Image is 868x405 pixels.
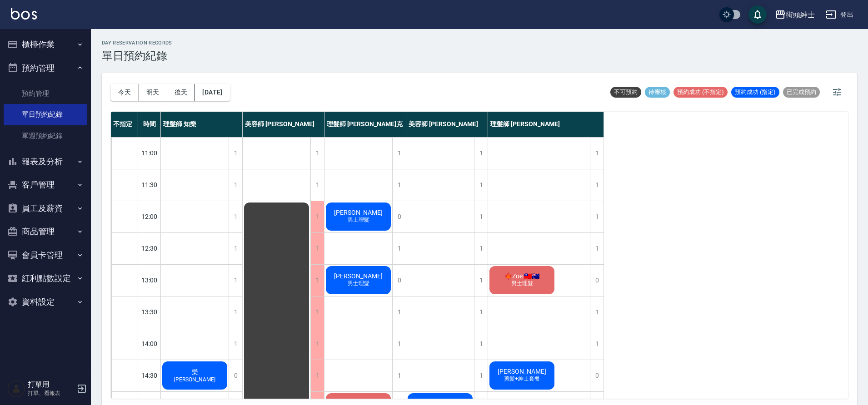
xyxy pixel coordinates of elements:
[474,233,488,264] div: 1
[229,328,242,360] div: 1
[645,88,670,96] span: 待審核
[392,233,406,264] div: 1
[4,104,87,125] a: 單日預約紀錄
[229,265,242,296] div: 1
[392,265,406,296] div: 0
[509,280,535,287] span: 男士理髮
[111,112,138,137] div: 不指定
[731,88,779,96] span: 預約成功 (指定)
[138,201,161,232] div: 12:00
[167,84,195,101] button: 後天
[474,201,488,232] div: 1
[229,296,242,328] div: 1
[139,84,167,101] button: 明天
[229,138,242,169] div: 1
[138,137,161,169] div: 11:00
[474,296,488,328] div: 1
[138,112,161,137] div: 時間
[822,6,857,23] button: 登出
[4,125,87,146] a: 單週預約紀錄
[11,8,37,20] img: Logo
[229,201,242,232] div: 1
[610,88,641,96] span: 不可預約
[748,5,767,24] button: save
[786,9,815,20] div: 街頭紳士
[474,265,488,296] div: 1
[590,296,604,328] div: 1
[7,380,25,398] img: Person
[332,209,384,216] span: [PERSON_NAME]
[392,296,406,328] div: 1
[138,360,161,391] div: 14:30
[590,233,604,264] div: 1
[4,33,87,56] button: 櫃檯作業
[229,169,242,201] div: 1
[4,290,87,314] button: 資料設定
[346,280,371,287] span: 男士理髮
[310,138,324,169] div: 1
[771,5,818,24] button: 街頭紳士
[503,272,541,280] span: 🍁Zoe 🇹🇼🇦🇺
[310,201,324,232] div: 1
[138,264,161,296] div: 13:00
[392,201,406,232] div: 0
[4,173,87,197] button: 客戶管理
[590,138,604,169] div: 1
[406,112,488,137] div: 美容師 [PERSON_NAME]
[310,328,324,360] div: 1
[392,138,406,169] div: 1
[138,328,161,360] div: 14:00
[502,375,542,383] span: 剪髮+紳士套餐
[28,389,74,397] p: 打單、看報表
[138,169,161,201] div: 11:30
[392,360,406,391] div: 1
[474,169,488,201] div: 1
[590,328,604,360] div: 1
[4,197,87,220] button: 員工及薪資
[229,360,242,391] div: 0
[102,40,172,46] h2: day Reservation records
[673,88,728,96] span: 預約成功 (不指定)
[102,49,172,62] h3: 單日預約紀錄
[28,380,74,389] h5: 打單用
[474,138,488,169] div: 1
[111,84,139,101] button: 今天
[590,169,604,201] div: 1
[229,233,242,264] div: 1
[310,169,324,201] div: 1
[4,150,87,173] button: 報表及分析
[138,296,161,328] div: 13:30
[590,360,604,391] div: 0
[496,368,548,375] span: [PERSON_NAME]
[4,243,87,267] button: 會員卡管理
[161,112,243,137] div: 理髮師 知樂
[488,112,604,137] div: 理髮師 [PERSON_NAME]
[310,360,324,391] div: 1
[332,272,384,280] span: [PERSON_NAME]
[4,56,87,80] button: 預約管理
[4,220,87,243] button: 商品管理
[310,265,324,296] div: 1
[4,83,87,104] a: 預約管理
[346,216,371,224] span: 男士理髮
[190,368,200,376] span: 樂
[195,84,229,101] button: [DATE]
[590,201,604,232] div: 1
[172,376,217,383] span: [PERSON_NAME]
[474,360,488,391] div: 1
[783,88,820,96] span: 已完成預約
[310,296,324,328] div: 1
[392,328,406,360] div: 1
[310,233,324,264] div: 1
[324,112,406,137] div: 理髮師 [PERSON_NAME]克
[243,112,324,137] div: 美容師 [PERSON_NAME]
[138,232,161,264] div: 12:30
[392,169,406,201] div: 1
[590,265,604,296] div: 0
[4,267,87,290] button: 紅利點數設定
[474,328,488,360] div: 1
